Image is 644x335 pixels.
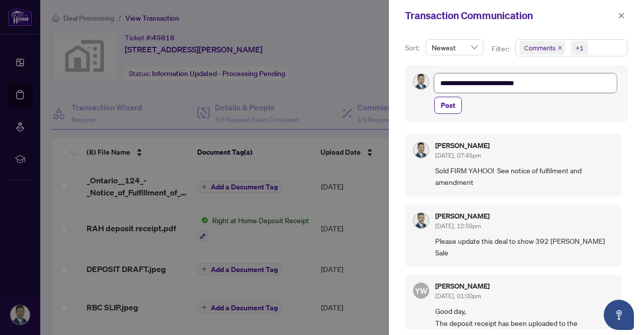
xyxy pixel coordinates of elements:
[415,285,428,297] span: YW
[414,74,429,89] img: Profile Icon
[435,222,481,230] span: [DATE], 12:59pm
[618,12,625,19] span: close
[524,43,555,53] span: Comments
[435,292,481,300] span: [DATE], 01:00pm
[435,235,614,259] span: Please update this deal to show 392 [PERSON_NAME] Sale
[432,40,477,55] span: Newest
[441,97,455,113] span: Post
[435,283,490,290] h5: [PERSON_NAME]
[405,42,422,53] p: Sort:
[435,165,614,188] span: Sold FIRM YAHOO! See notice of fulfilment and amendment
[604,300,634,330] button: Open asap
[435,213,490,220] h5: [PERSON_NAME]
[435,142,490,149] h5: [PERSON_NAME]
[405,8,615,23] div: Transaction Communication
[520,41,565,55] span: Comments
[576,43,584,53] div: +1
[414,143,429,158] img: Profile Icon
[557,45,562,50] span: close
[414,213,429,228] img: Profile Icon
[492,43,511,54] p: Filter:
[434,97,462,114] button: Post
[435,152,481,159] span: [DATE], 07:45pm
